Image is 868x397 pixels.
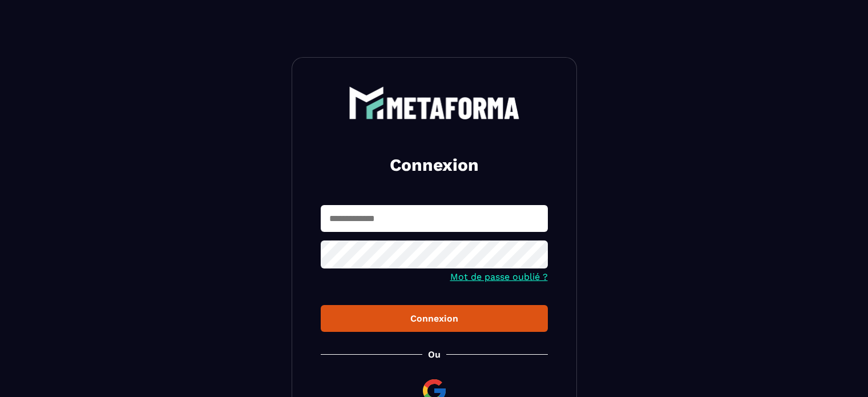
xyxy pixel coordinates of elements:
img: logo [349,86,520,119]
p: Ou [428,349,441,360]
button: Connexion [321,305,548,332]
a: logo [321,86,548,119]
div: Connexion [330,313,539,324]
h2: Connexion [334,154,534,177]
a: Mot de passe oublié ? [450,271,548,282]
